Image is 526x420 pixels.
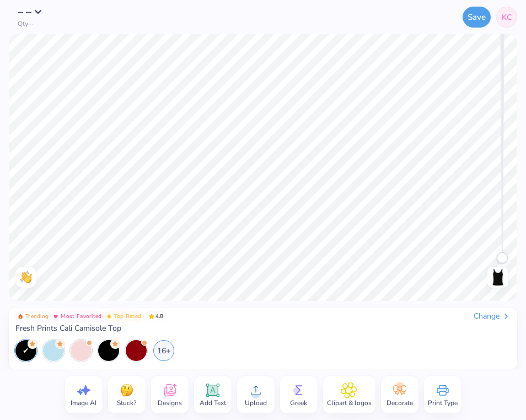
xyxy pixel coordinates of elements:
img: Front [489,268,507,286]
span: Most Favorited [61,314,101,319]
div: Change [474,311,511,321]
img: Stuck? [119,382,135,399]
button: Badge Button [104,311,144,321]
button: Badge Button [51,311,104,321]
span: Decorate [387,399,413,407]
div: 16+ [153,340,174,361]
button: – – [18,7,49,18]
span: Fresh Prints Cali Camisole Top [15,324,121,333]
span: Clipart & logos [327,399,372,407]
span: 4.8 [146,311,167,321]
span: Image AI [71,399,96,407]
span: Greek [290,399,307,407]
button: Badge Button [15,311,51,321]
div: Accessibility label [497,252,508,263]
a: KC [496,7,517,28]
span: – – [18,4,32,19]
span: Stuck? [117,399,136,407]
img: Most Favorited sort [53,314,58,319]
span: Upload [245,399,267,407]
span: Trending [25,314,49,319]
span: Top Rated [114,314,142,319]
span: KC [502,12,512,23]
button: Save [463,7,491,28]
span: Designs [158,399,182,407]
span: Qty -- [18,20,34,28]
span: Print Type [428,399,458,407]
span: Add Text [200,399,226,407]
img: Top Rated sort [106,314,112,319]
img: Trending sort [18,314,23,319]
